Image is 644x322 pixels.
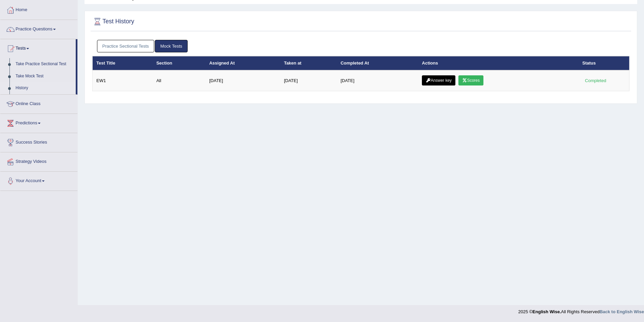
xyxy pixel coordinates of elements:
[280,70,337,91] td: [DATE]
[206,70,280,91] td: [DATE]
[152,70,206,91] td: All
[93,56,153,70] th: Test Title
[13,58,76,70] a: Take Practice Sectional Test
[0,133,77,150] a: Success Stories
[13,82,76,94] a: History
[0,172,77,189] a: Your Account
[0,39,76,56] a: Tests
[92,17,134,27] h2: Test History
[280,56,337,70] th: Taken at
[93,70,153,91] td: EW1
[579,56,629,70] th: Status
[0,114,77,131] a: Predictions
[422,75,455,85] a: Answer key
[0,95,77,112] a: Online Class
[155,40,188,52] a: Mock Tests
[337,70,418,91] td: [DATE]
[458,75,483,85] a: Scores
[518,305,644,315] div: 2025 © All Rights Reserved
[13,70,76,82] a: Take Mock Test
[532,309,561,314] strong: English Wise.
[337,56,418,70] th: Completed At
[206,56,280,70] th: Assigned At
[0,152,77,169] a: Strategy Videos
[0,20,77,37] a: Practice Questions
[582,77,609,84] div: Completed
[600,309,644,314] a: Back to English Wise
[97,40,154,52] a: Practice Sectional Tests
[0,1,77,18] a: Home
[418,56,578,70] th: Actions
[152,56,206,70] th: Section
